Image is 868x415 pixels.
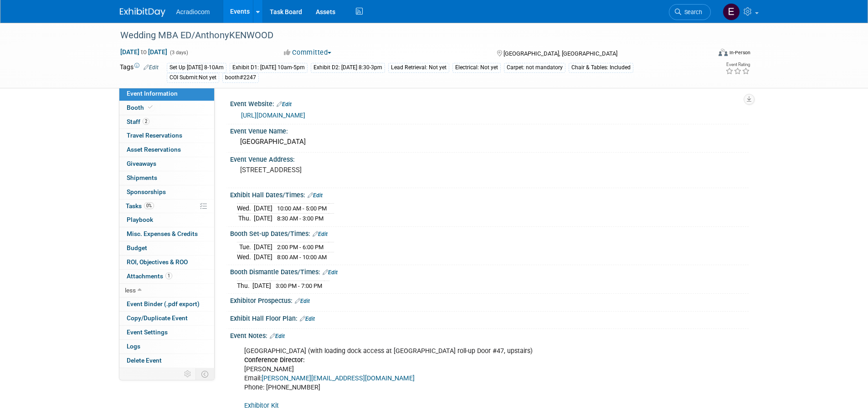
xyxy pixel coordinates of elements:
img: Elizabeth Martinez [723,3,740,20]
img: ExhibitDay [120,8,165,17]
div: Lead Retrieval: Not yet [388,63,449,72]
span: 8:00 AM - 10:00 AM [277,254,327,261]
a: Travel Reservations [119,129,214,143]
a: Edit [270,333,285,339]
a: Copy/Duplicate Event [119,312,214,325]
span: Search [681,9,702,15]
span: 2 [143,118,149,125]
span: Travel Reservations [127,132,182,139]
a: Edit [308,192,323,199]
td: Wed. [237,252,254,261]
div: Exhibit Hall Floor Plan: [230,312,749,323]
td: Personalize Event Tab Strip [180,368,196,380]
span: Booth [127,104,154,111]
div: In-Person [729,49,750,56]
a: Edit [300,316,315,322]
div: Wedding MBA ED/AnthonyKENWOOD [117,27,697,44]
div: Event Website: [230,97,749,109]
div: Exhibit D2: [DATE] 8:30-3pm [311,63,385,72]
a: [URL][DOMAIN_NAME] [241,112,305,119]
span: [GEOGRAPHIC_DATA], [GEOGRAPHIC_DATA] [503,50,617,57]
a: Delete Event [119,354,214,368]
div: Booth Set-up Dates/Times: [230,227,749,239]
span: (3 days) [169,50,188,56]
pre: [STREET_ADDRESS] [240,166,436,174]
a: Edit [277,101,292,108]
b: Conference Director: [244,356,305,364]
td: Toggle Event Tabs [195,368,214,380]
a: Misc. Expenses & Credits [119,227,214,241]
span: Delete Event [127,357,162,364]
span: [DATE] [DATE] [120,48,168,56]
a: Shipments [119,171,214,185]
a: Edit [295,298,310,304]
a: ROI, Objectives & ROO [119,256,214,269]
div: Set Up [DATE] 8-10Am [167,63,226,72]
td: [DATE] [254,204,272,214]
td: Tags [120,62,159,83]
div: Event Notes: [230,329,749,341]
td: Tue. [237,242,254,252]
a: Tasks0% [119,200,214,213]
a: Event Binder (.pdf export) [119,297,214,311]
a: Budget [119,241,214,255]
span: Tasks [126,202,154,210]
div: Chair & Tables: Included [569,63,633,72]
td: [DATE] [254,242,272,252]
div: Carpet: not mandatory [504,63,565,72]
td: [DATE] [252,281,271,290]
span: 0% [144,202,154,209]
span: ROI, Objectives & ROO [127,258,188,266]
div: Booth Dismantle Dates/Times: [230,265,749,277]
span: Misc. Expenses & Credits [127,230,198,237]
span: Shipments [127,174,157,181]
a: Edit [144,64,159,71]
div: Exhibit D1: [DATE] 10am-5pm [230,63,308,72]
a: [PERSON_NAME][EMAIL_ADDRESS][DOMAIN_NAME] [262,374,415,382]
a: Playbook [119,213,214,227]
img: Format-Inperson.png [719,49,728,56]
a: Giveaways [119,157,214,171]
a: Edit [313,231,328,237]
i: Booth reservation complete [148,105,153,110]
span: Sponsorships [127,188,166,195]
span: Copy/Duplicate Event [127,314,188,322]
span: less [125,287,136,294]
a: Edit [323,269,338,276]
div: Electrical: Not yet [452,63,501,72]
span: Giveaways [127,160,156,167]
span: 10:00 AM - 5:00 PM [277,205,327,212]
span: Logs [127,343,140,350]
span: Acradiocom [176,8,210,15]
div: Event Rating [725,62,750,67]
div: [GEOGRAPHIC_DATA] [237,135,742,149]
span: 3:00 PM - 7:00 PM [276,282,322,289]
a: Search [669,4,711,20]
td: Thu. [237,214,254,223]
span: Event Settings [127,328,168,336]
div: Exhibitor Prospectus: [230,294,749,306]
span: Asset Reservations [127,146,181,153]
a: Staff2 [119,115,214,129]
span: Staff [127,118,149,125]
a: Sponsorships [119,185,214,199]
div: COI Submit:Not yet [167,73,219,82]
a: Logs [119,340,214,354]
span: Event Information [127,90,178,97]
a: Event Information [119,87,214,101]
a: less [119,284,214,297]
span: 2:00 PM - 6:00 PM [277,244,324,251]
span: to [139,48,148,56]
div: Event Format [657,47,751,61]
a: Exhibitor Kit [244,402,279,410]
a: Asset Reservations [119,143,214,157]
span: Event Binder (.pdf export) [127,300,200,307]
div: Event Venue Name: [230,124,749,136]
span: Playbook [127,216,153,223]
span: Budget [127,244,147,251]
a: Event Settings [119,326,214,339]
div: Exhibit Hall Dates/Times: [230,188,749,200]
td: Thu. [237,281,252,290]
button: Committed [281,48,335,57]
td: [DATE] [254,252,272,261]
